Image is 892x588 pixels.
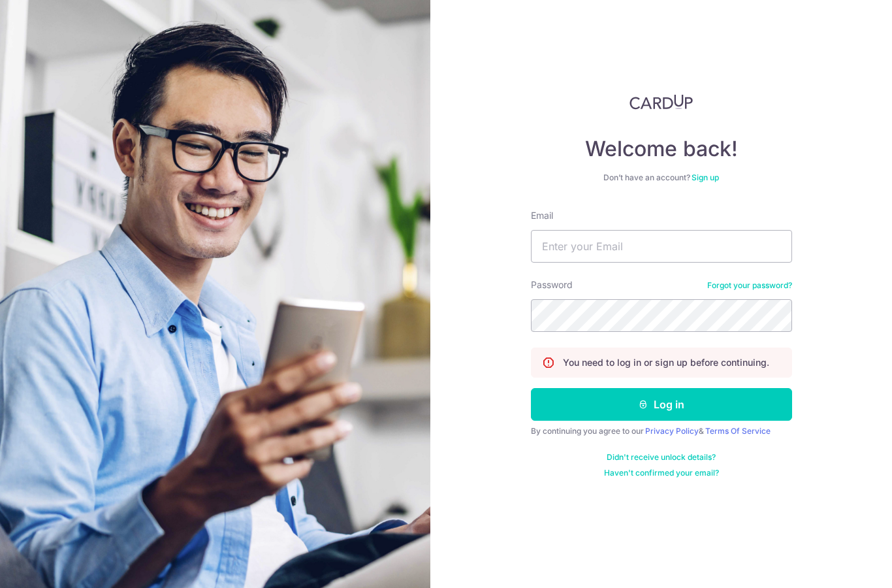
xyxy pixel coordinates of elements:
a: Terms Of Service [705,426,771,436]
a: Didn't receive unlock details? [607,452,716,463]
a: Privacy Policy [645,426,699,436]
div: By continuing you agree to our & [531,426,792,436]
a: Forgot your password? [707,280,792,291]
a: Sign up [692,172,719,182]
a: Haven't confirmed your email? [604,468,719,478]
h4: Welcome back! [531,136,792,162]
label: Email [531,209,553,222]
label: Password [531,278,573,291]
p: You need to log in or sign up before continuing. [563,356,769,369]
div: Don’t have an account? [531,172,792,183]
button: Log in [531,388,792,421]
img: CardUp Logo [629,94,693,110]
input: Enter your Email [531,230,792,263]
